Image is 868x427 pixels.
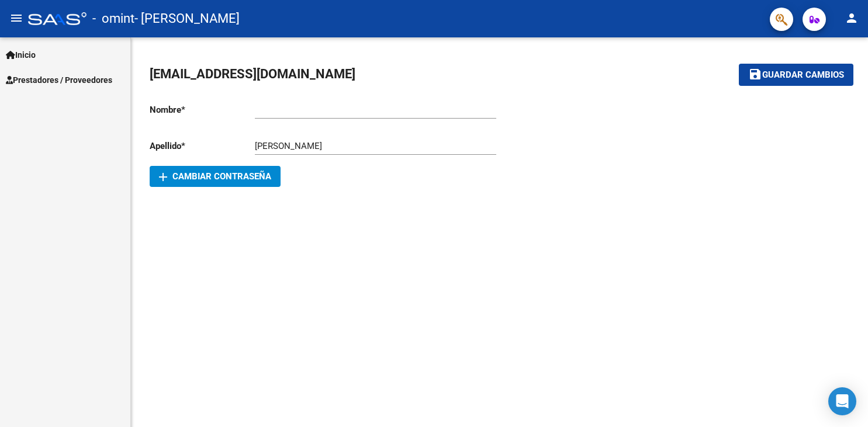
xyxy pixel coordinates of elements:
span: [EMAIL_ADDRESS][DOMAIN_NAME] [150,67,355,81]
button: Guardar cambios [739,64,853,85]
p: Apellido [150,140,255,152]
span: - [PERSON_NAME] [134,6,240,32]
mat-icon: menu [9,11,23,25]
mat-icon: person [845,11,859,25]
mat-icon: add [156,170,170,184]
div: Open Intercom Messenger [828,387,856,415]
span: Guardar cambios [762,70,844,81]
button: Cambiar Contraseña [150,166,281,187]
p: Nombre [150,103,255,116]
span: Inicio [6,48,36,61]
span: - omint [92,6,134,32]
mat-icon: save [748,67,762,81]
span: Prestadores / Proveedores [6,74,112,86]
span: Cambiar Contraseña [159,171,271,182]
